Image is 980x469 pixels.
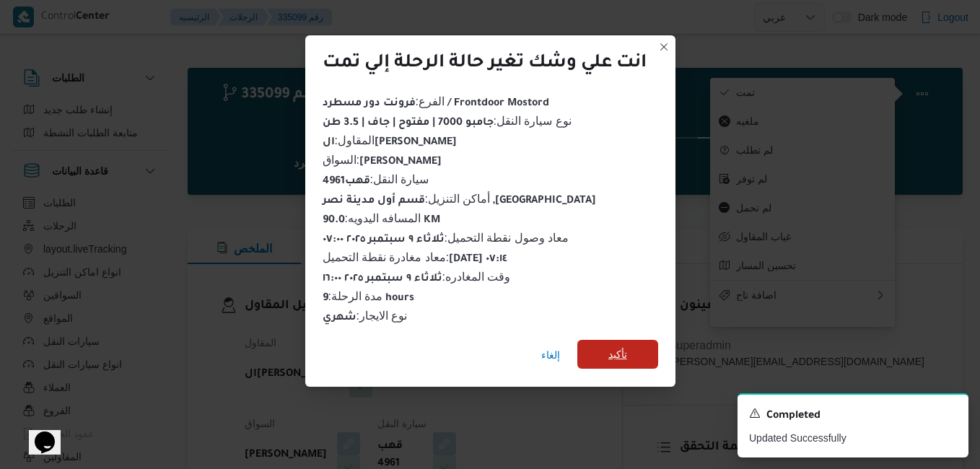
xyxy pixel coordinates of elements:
[323,293,415,304] b: 9 hours
[766,408,821,425] span: Completed
[655,38,673,56] button: Closes this modal window
[323,176,370,188] b: قهب4961
[323,137,457,149] b: ال[PERSON_NAME]
[323,273,442,285] b: ثلاثاء ٩ سبتمبر ٢٠٢٥ ١٦:٠٠
[323,173,429,185] span: سيارة النقل :
[323,53,647,76] div: انت علي وشك تغير حالة الرحلة إلي تمت
[541,346,560,364] span: إلغاء
[323,310,408,322] span: نوع الايجار :
[323,95,549,108] span: الفرع :
[323,312,356,324] b: شهري
[323,234,445,246] b: ثلاثاء ٩ سبتمبر ٢٠٢٥ ٠٧:٠٠
[323,290,415,302] span: مدة الرحلة :
[359,157,442,168] b: [PERSON_NAME]
[323,232,569,244] span: معاد وصول نقطة التحميل :
[323,118,494,129] b: جامبو 7000 | مفتوح | جاف | 3.5 طن
[323,193,597,205] span: أماكن التنزيل :
[323,251,508,263] span: معاد مغادرة نقطة التحميل :
[14,411,61,455] iframe: chat widget
[608,346,627,363] span: تأكيد
[323,212,441,224] span: المسافه اليدويه :
[323,154,442,166] span: السواق :
[749,406,957,425] div: Notification
[323,196,597,207] b: قسم أول مدينة نصر ,[GEOGRAPHIC_DATA]
[535,341,566,369] button: إلغاء
[323,98,549,110] b: فرونت دور مسطرد / Frontdoor Mostord
[749,431,957,446] p: Updated Successfully
[323,271,511,283] span: وقت المغادره :
[323,115,572,127] span: نوع سيارة النقل :
[323,134,457,146] span: المقاول :
[577,340,658,369] button: تأكيد
[323,215,441,227] b: 90.0 KM
[449,254,507,266] b: [DATE] ٠٧:١٤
